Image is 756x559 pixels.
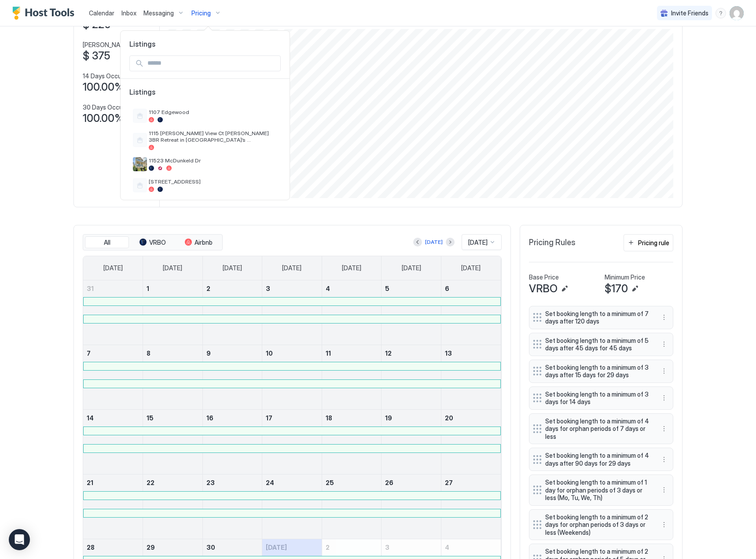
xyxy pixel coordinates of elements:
[144,56,280,71] input: Input Field
[129,88,281,105] span: Listings
[133,157,147,171] div: listing image
[149,130,277,143] span: 1115 [PERSON_NAME] View Ct [PERSON_NAME] 3BR Retreat in [GEOGRAPHIC_DATA]’s [GEOGRAPHIC_DATA]
[149,157,277,164] span: 11523 McDunkeld Dr
[149,109,277,115] span: 1107 Edgewood
[149,199,277,213] span: [STREET_ADDRESS] · Pool & Hot Tub 4BR Pet Friendly
[121,40,290,48] span: Listings
[149,178,277,185] span: [STREET_ADDRESS]
[9,529,30,550] div: Open Intercom Messenger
